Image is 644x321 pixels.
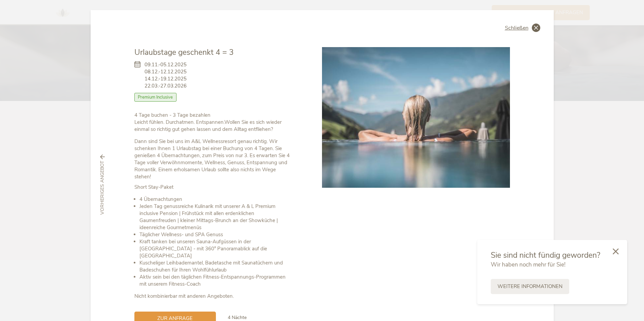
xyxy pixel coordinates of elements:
span: Premium Inclusive [134,93,177,102]
li: Täglicher Wellness- und SPA Genuss [139,231,292,238]
li: Kraft tanken bei unseren Sauna-Aufgüssen in der [GEOGRAPHIC_DATA] - mit 360° Panoramablick auf di... [139,238,292,259]
span: Wir haben noch mehr für Sie! [491,261,566,269]
p: Dann sind Sie bei uns im A&L Wellnessresort genau richtig. Wir schenken Ihnen 1 Urlaubstag bei ei... [134,138,292,180]
span: Weitere Informationen [497,283,562,290]
a: Weitere Informationen [491,279,569,294]
span: Sie sind nicht fündig geworden? [491,250,600,260]
p: Leicht fühlen. Durchatmen. Entspannen. [134,112,292,133]
span: Urlaubstage geschenkt 4 = 3 [134,47,234,58]
span: vorheriges Angebot [99,161,106,215]
b: 4 Tage buchen - 3 Tage bezahlen [134,112,211,118]
li: Kuscheliger Leihbademantel, Badetasche mit Saunatüchern und Badeschuhen für Ihren Wohlfühlurlaub [139,259,292,274]
li: 4 Übernachtungen [139,196,292,203]
span: Schließen [505,25,528,31]
strong: Short Stay-Paket [134,184,173,190]
span: 09.11.-05.12.2025 08.12.-12.12.2025 14.12.-19.12.2025 22.03.-27.03.2026 [144,61,187,90]
strong: Wollen Sie es sich wieder einmal so richtig gut gehen lassen und dem Alltag entfliehen? [134,119,282,133]
img: Urlaubstage geschenkt 4 = 3 [322,47,510,188]
li: Jeden Tag genussreiche Kulinarik mit unserer A & L Premium inclusive Pension | Frühstück mit alle... [139,203,292,231]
